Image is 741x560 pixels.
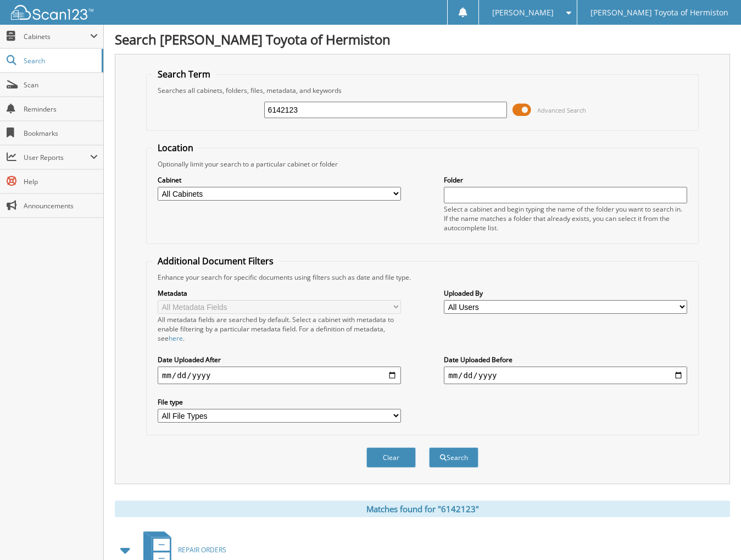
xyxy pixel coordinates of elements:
[24,201,98,210] span: Announcements
[24,32,90,41] span: Cabinets
[492,9,554,16] span: [PERSON_NAME]
[178,545,226,555] span: REPAIR ORDERS
[11,5,93,20] img: scan123-logo-white.svg
[444,367,687,384] input: end
[24,56,96,65] span: Search
[590,9,728,16] span: [PERSON_NAME] Toyota of Hermiston
[444,289,687,298] label: Uploaded By
[24,153,90,162] span: User Reports
[24,80,98,90] span: Scan
[152,142,199,154] legend: Location
[444,204,687,232] div: Select a cabinet and begin typing the name of the folder you want to search in. If the name match...
[158,175,401,185] label: Cabinet
[24,177,98,186] span: Help
[24,129,98,138] span: Bookmarks
[115,501,730,517] div: Matches found for "6142123"
[158,355,401,364] label: Date Uploaded After
[429,447,478,468] button: Search
[537,106,586,114] span: Advanced Search
[115,30,730,48] h1: Search [PERSON_NAME] Toyota of Hermiston
[152,86,693,95] div: Searches all cabinets, folders, files, metadata, and keywords
[444,175,687,185] label: Folder
[158,289,401,298] label: Metadata
[152,255,279,267] legend: Additional Document Filters
[158,397,401,407] label: File type
[24,104,98,114] span: Reminders
[158,315,401,343] div: All metadata fields are searched by default. Select a cabinet with metadata to enable filtering b...
[169,334,183,343] a: here
[152,68,216,80] legend: Search Term
[152,159,693,169] div: Optionally limit your search to a particular cabinet or folder
[158,367,401,384] input: start
[152,273,693,282] div: Enhance your search for specific documents using filters such as date and file type.
[444,355,687,364] label: Date Uploaded Before
[366,447,416,468] button: Clear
